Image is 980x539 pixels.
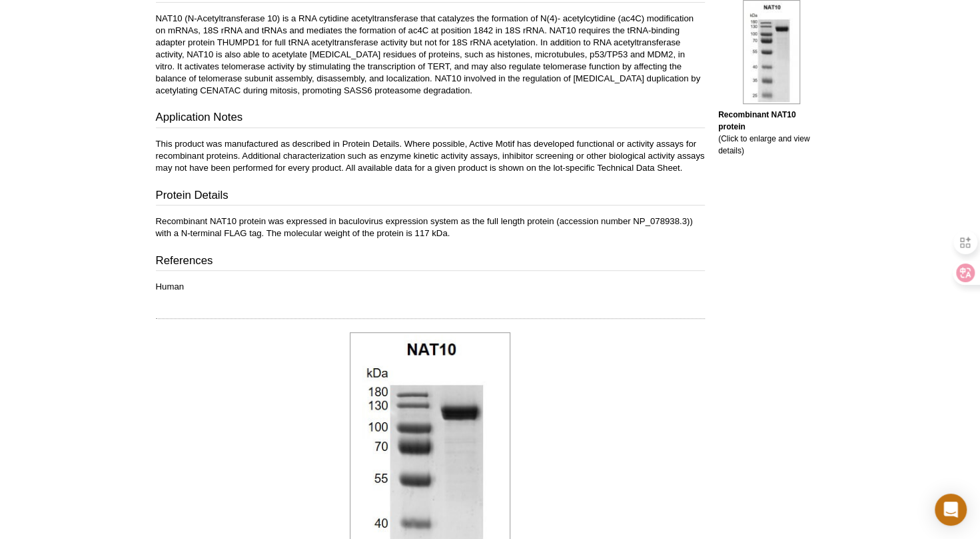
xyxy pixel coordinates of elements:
h3: Application Notes [156,109,705,128]
p: Recombinant NAT10 protein was expressed in baculovirus expression system as the full length prote... [156,215,705,239]
p: Human [156,281,705,293]
h3: Protein Details [156,187,705,206]
h3: References [156,253,705,272]
b: Recombinant NAT10 protein [718,110,795,131]
div: Open Intercom Messenger [935,494,967,526]
p: (Click to enlarge and view details) [718,109,825,157]
p: NAT10 (N-Acetyltransferase 10) is a RNA cytidine acetyltransferase that catalyzes the formation o... [156,13,705,97]
p: This product was manufactured as described in Protein Details. Where possible, Active Motif has d... [156,138,705,174]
